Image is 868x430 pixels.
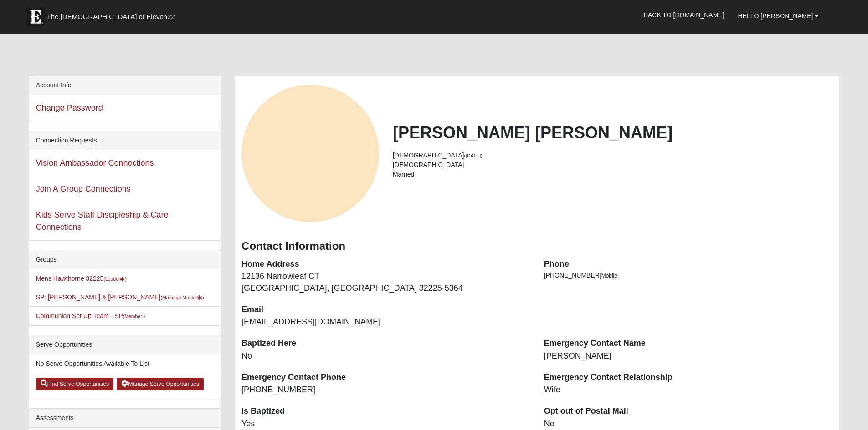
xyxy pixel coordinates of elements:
[29,335,221,354] div: Serve Opportunities
[241,405,530,417] dt: Is Baptized
[26,8,45,26] img: Eleven22 logo
[123,314,145,319] small: (Member )
[544,372,833,384] dt: Emergency Contact Relationship
[393,160,832,170] li: [DEMOGRAPHIC_DATA]
[544,271,833,280] li: [PHONE_NUMBER]
[241,271,530,294] dd: 12136 Narrowleaf CT [GEOGRAPHIC_DATA], [GEOGRAPHIC_DATA] 32225-5364
[36,312,145,319] a: Communion Set Up Team - SP(Member )
[464,153,483,158] small: ([DATE])
[393,151,832,160] li: [DEMOGRAPHIC_DATA]
[117,378,204,390] a: Manage Serve Opportunities
[36,293,204,301] a: SP: [PERSON_NAME] & [PERSON_NAME](Marriage Mentor)
[241,304,530,316] dt: Email
[36,103,103,112] a: Change Password
[29,250,221,269] div: Groups
[544,350,833,362] dd: [PERSON_NAME]
[601,273,617,279] span: Mobile
[160,295,204,300] small: (Marriage Mentor )
[22,3,204,26] a: The [DEMOGRAPHIC_DATA] of Eleven22
[36,275,127,282] a: Mens Hawthorne 32225(Leader)
[731,5,826,27] a: Hello [PERSON_NAME]
[544,338,833,349] dt: Emergency Contact Name
[544,258,833,270] dt: Phone
[29,409,221,428] div: Assessments
[393,170,832,179] li: Married
[36,184,131,193] a: Join A Group Connections
[29,131,221,150] div: Connection Requests
[241,258,530,270] dt: Home Address
[393,123,832,142] h2: [PERSON_NAME] [PERSON_NAME]
[241,350,530,362] dd: No
[36,378,114,390] a: Find Serve Opportunities
[29,354,221,373] li: No Serve Opportunities Available To List
[637,4,731,26] a: Back to [DOMAIN_NAME]
[241,85,379,222] a: View Fullsize Photo
[544,405,833,417] dt: Opt out of Postal Mail
[241,338,530,349] dt: Baptized Here
[544,384,833,396] dd: Wife
[103,276,127,282] small: (Leader )
[241,316,530,328] dd: [EMAIL_ADDRESS][DOMAIN_NAME]
[241,384,530,396] dd: [PHONE_NUMBER]
[241,372,530,384] dt: Emergency Contact Phone
[36,158,154,167] a: Vision Ambassador Connections
[47,12,175,21] span: The [DEMOGRAPHIC_DATA] of Eleven22
[738,12,813,20] span: Hello [PERSON_NAME]
[241,240,832,253] h3: Contact Information
[36,210,169,232] a: Kids Serve Staff Discipleship & Care Connections
[29,76,221,95] div: Account Info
